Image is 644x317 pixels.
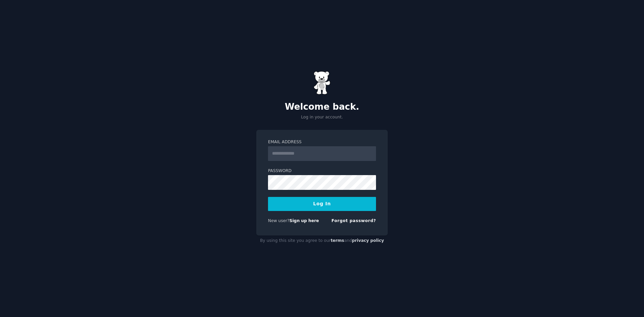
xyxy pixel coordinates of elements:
button: Log In [268,197,376,211]
label: Email Address [268,139,376,145]
a: Sign up here [289,218,319,223]
h2: Welcome back. [256,102,388,112]
p: Log in your account. [256,114,388,120]
img: Gummy Bear [314,71,330,95]
span: New user? [268,218,289,223]
a: terms [331,238,344,243]
a: privacy policy [352,238,384,243]
a: Forgot password? [331,218,376,223]
label: Password [268,168,376,174]
div: By using this site you agree to our and [256,235,388,246]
